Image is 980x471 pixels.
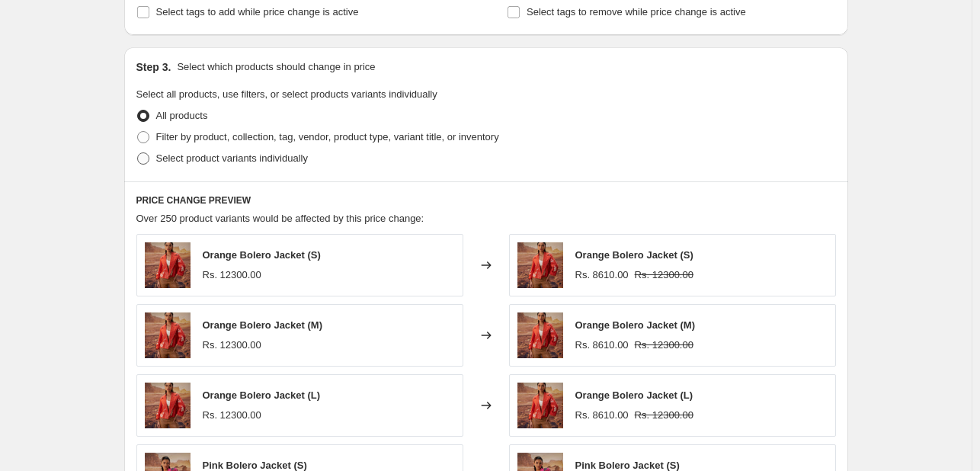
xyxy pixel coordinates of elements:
[635,338,693,353] strike: Rs. 12300.00
[575,389,693,401] span: Orange Bolero Jacket (L)
[203,338,261,353] div: Rs. 12300.00
[203,268,261,283] div: Rs. 12300.00
[177,59,375,75] p: Select which products should change in price
[145,383,191,428] img: Mishrii0699_80x.jpg
[527,6,746,18] span: Select tags to remove while price change is active
[575,408,629,423] div: Rs. 8610.00
[575,249,693,261] span: Orange Bolero Jacket (S)
[156,6,359,18] span: Select tags to add while price change is active
[156,131,499,143] span: Filter by product, collection, tag, vendor, product type, variant title, or inventory
[203,319,323,331] span: Orange Bolero Jacket (M)
[517,312,563,358] img: Mishrii0699_80x.jpg
[136,194,836,207] h6: PRICE CHANGE PREVIEW
[203,389,321,401] span: Orange Bolero Jacket (L)
[575,338,629,353] div: Rs. 8610.00
[517,383,563,428] img: Mishrii0699_80x.jpg
[145,312,191,358] img: Mishrii0699_80x.jpg
[136,213,424,224] span: Over 250 product variants would be affected by this price change:
[136,59,171,75] h2: Step 3.
[136,88,437,100] span: Select all products, use filters, or select products variants individually
[203,408,261,423] div: Rs. 12300.00
[156,152,308,164] span: Select product variants individually
[575,460,680,471] span: Pink Bolero Jacket (S)
[203,249,321,261] span: Orange Bolero Jacket (S)
[635,268,693,283] strike: Rs. 12300.00
[156,110,208,121] span: All products
[203,460,307,471] span: Pink Bolero Jacket (S)
[575,319,696,331] span: Orange Bolero Jacket (M)
[145,242,191,288] img: Mishrii0699_80x.jpg
[575,268,629,283] div: Rs. 8610.00
[635,408,693,423] strike: Rs. 12300.00
[517,242,563,288] img: Mishrii0699_80x.jpg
